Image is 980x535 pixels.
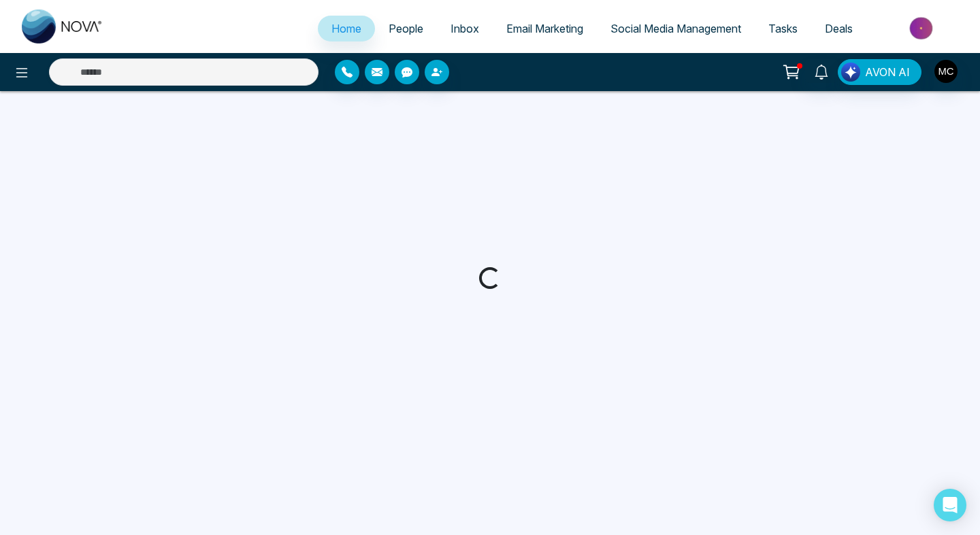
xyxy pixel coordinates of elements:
[755,16,811,41] a: Tasks
[841,63,860,82] img: Lead Flow
[934,489,966,521] div: Open Intercom Messenger
[331,22,361,35] span: Home
[838,59,921,85] button: AVON AI
[22,10,103,44] img: Nova CRM Logo
[865,64,910,80] span: AVON AI
[934,60,958,83] img: User Avatar
[597,16,755,41] a: Social Media Management
[825,22,853,35] span: Deals
[375,16,437,41] a: People
[873,13,972,44] img: Market-place.gif
[437,16,493,41] a: Inbox
[768,22,798,35] span: Tasks
[389,22,423,35] span: People
[318,16,375,41] a: Home
[451,22,479,35] span: Inbox
[506,22,583,35] span: Email Marketing
[811,16,866,41] a: Deals
[610,22,741,35] span: Social Media Management
[493,16,597,41] a: Email Marketing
